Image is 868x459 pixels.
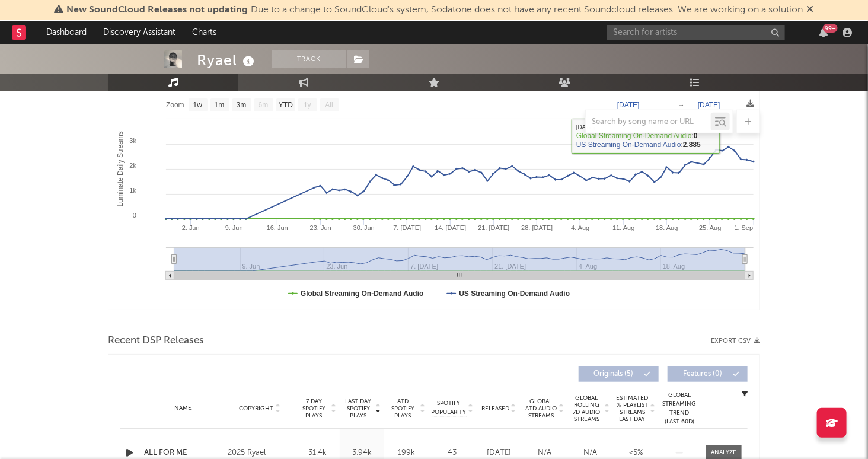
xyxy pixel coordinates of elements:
text: 1. Sep [735,224,754,231]
a: Discovery Assistant [95,21,184,44]
text: → [678,101,685,109]
span: Originals ( 5 ) [586,371,641,378]
span: New SoundCloud Releases not updating [67,5,248,15]
text: 2k [129,162,136,169]
div: N/A [525,447,564,459]
span: Last Day Spotify Plays [343,398,374,419]
text: [DATE] [698,101,720,109]
input: Search by song name or URL [586,117,711,127]
text: 6m [259,101,269,110]
text: Luminate Daily Streams [116,131,125,206]
div: 3.94k [343,447,381,459]
text: 4. Aug [571,224,589,231]
div: Global Streaming Trend (Last 60D) [662,391,697,426]
span: ATD Spotify Plays [387,398,419,419]
text: 0 [133,212,136,219]
span: Released [481,405,509,412]
span: Estimated % Playlist Streams Last Day [616,394,649,423]
text: 11. Aug [612,224,634,231]
span: Global Rolling 7D Audio Streams [570,394,603,423]
button: Track [272,50,346,68]
a: Charts [184,21,225,44]
text: 9. Jun [225,224,243,231]
div: 99 + [823,24,838,33]
text: 1y [304,101,311,110]
text: 18. Aug [656,224,678,231]
span: Copyright [239,405,273,412]
div: N/A [570,447,610,459]
span: Spotify Popularity [432,399,467,417]
span: Dismiss [807,5,814,15]
text: 30. Jun [353,224,375,231]
text: All [325,101,333,110]
button: Features(0) [668,366,748,382]
span: Global ATD Audio Streams [525,398,557,419]
button: Originals(5) [579,366,659,382]
div: Ryael [197,50,257,70]
a: Dashboard [38,21,95,44]
span: 7 Day Spotify Plays [298,398,330,419]
button: Export CSV [711,337,760,345]
span: : Due to a change to SoundCloud's system, Sodatone does not have any recent Soundcloud releases. ... [67,5,803,15]
text: 23. Jun [310,224,331,231]
text: US Streaming On-Demand Audio [459,289,570,298]
text: 1m [215,101,225,110]
text: 1k [129,187,136,194]
div: Name [144,404,222,413]
text: 2. Jun [182,224,200,231]
div: <5% [616,447,656,459]
span: Features ( 0 ) [675,371,730,378]
a: ALL FOR ME [144,447,222,459]
svg: Luminate Daily Consumption [108,72,759,310]
div: 199k [387,447,426,459]
div: 43 [432,447,473,459]
text: 14. [DATE] [435,224,466,231]
div: [DATE] [479,447,519,459]
text: 3k [129,137,136,144]
text: 21. [DATE] [478,224,509,231]
text: 16. Jun [267,224,288,231]
text: Global Streaming On-Demand Audio [301,289,424,298]
text: YTD [279,101,293,110]
text: 25. Aug [699,224,721,231]
button: 99+ [819,28,828,37]
text: 28. [DATE] [521,224,553,231]
text: 3m [237,101,247,110]
input: Search for artists [607,26,785,40]
text: 1w [193,101,203,110]
text: 7. [DATE] [393,224,421,231]
text: [DATE] [617,101,640,109]
span: Recent DSP Releases [108,334,204,348]
div: 31.4k [298,447,337,459]
text: Zoom [166,101,184,110]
